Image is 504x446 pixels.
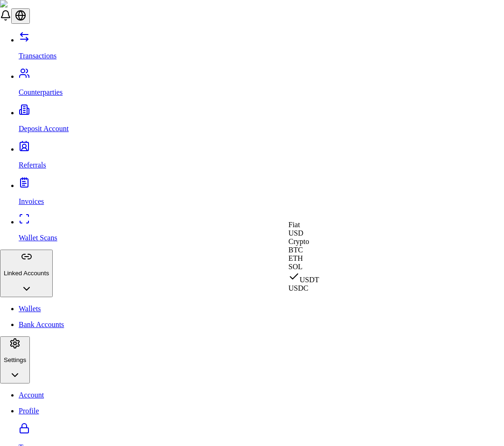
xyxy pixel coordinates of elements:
[288,263,302,271] span: SOL
[288,254,303,262] span: ETH
[288,246,303,254] span: BTC
[288,229,303,237] span: USD
[300,276,319,284] span: USDT
[288,284,308,292] span: USDC
[288,237,319,246] div: Crypto
[288,221,319,229] div: Fiat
